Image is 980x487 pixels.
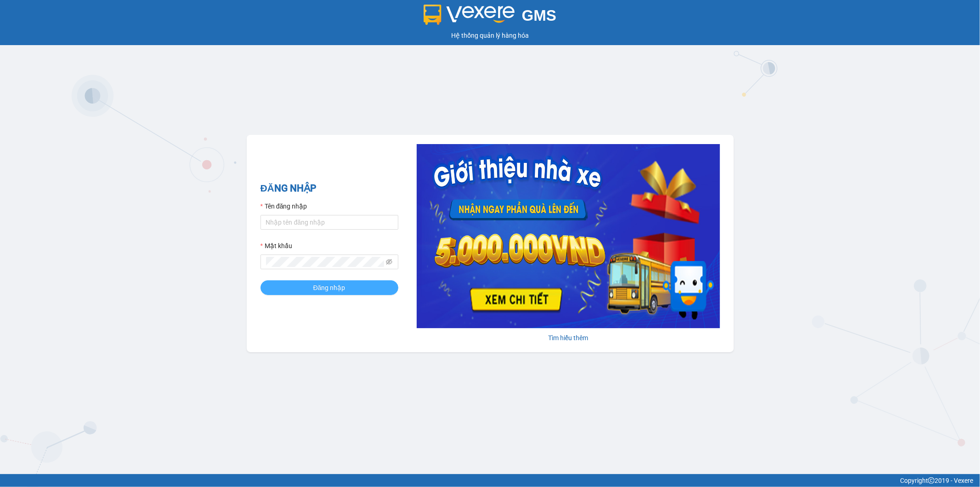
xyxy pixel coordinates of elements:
[261,280,398,295] button: Đăng nhập
[522,7,556,24] span: GMS
[261,201,307,211] label: Tên đăng nhập
[417,333,720,343] div: Tìm hiểu thêm
[424,14,556,21] a: GMS
[417,144,720,328] img: banner-0
[386,259,392,265] span: eye-invisible
[261,181,398,196] h2: ĐĂNG NHẬP
[266,257,385,267] input: Mật khẩu
[261,215,398,230] input: Tên đăng nhập
[928,477,935,484] span: copyright
[261,241,292,251] label: Mật khẩu
[2,30,978,41] div: Hệ thống quản lý hàng hóa
[313,283,346,293] span: Đăng nhập
[7,475,973,486] div: Copyright 2019 - Vexere
[424,5,515,25] img: logo 2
